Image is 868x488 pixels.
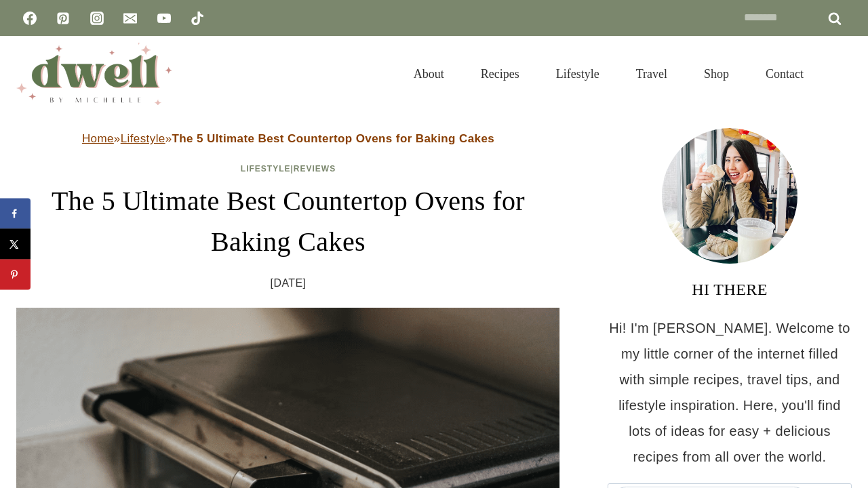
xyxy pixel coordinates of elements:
[16,181,560,262] h1: The 5 Ultimate Best Countertop Ovens for Baking Cakes
[294,164,336,174] a: Reviews
[395,50,462,98] a: About
[608,315,852,470] p: Hi! I'm [PERSON_NAME]. Welcome to my little corner of the internet filled with simple recipes, tr...
[151,5,178,32] a: YouTube
[50,5,77,32] a: Pinterest
[241,164,291,174] a: Lifestyle
[184,5,211,32] a: TikTok
[83,5,111,32] a: Instagram
[608,277,852,302] h3: HI THERE
[462,50,538,98] a: Recipes
[172,132,495,145] strong: The 5 Ultimate Best Countertop Ovens for Baking Cakes
[82,132,494,145] span: » »
[16,5,43,32] a: Facebook
[241,164,336,174] span: |
[395,50,822,98] nav: Primary Navigation
[121,132,165,145] a: Lifestyle
[686,50,747,98] a: Shop
[271,273,307,293] time: [DATE]
[747,50,822,98] a: Contact
[829,62,852,85] button: View Search Form
[618,50,686,98] a: Travel
[538,50,618,98] a: Lifestyle
[82,132,114,145] a: Home
[16,43,172,105] img: DWELL by michelle
[117,5,144,32] a: Email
